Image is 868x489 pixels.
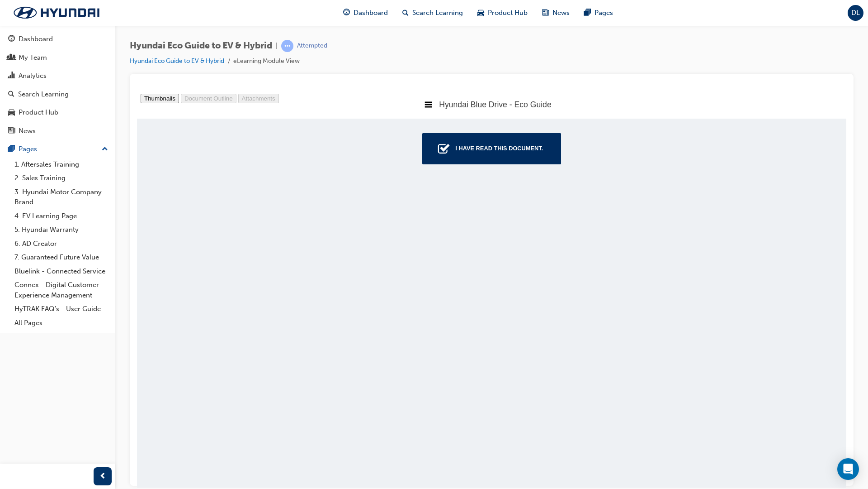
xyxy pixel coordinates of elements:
button: DashboardMy TeamAnalyticsSearch LearningProduct HubNews [4,29,112,141]
div: Product Hub [19,107,58,118]
a: 2. Sales Training [11,171,112,185]
img: Trak [5,3,108,22]
a: guage-iconDashboard [336,4,395,22]
a: pages-iconPages [577,4,620,22]
span: pages-icon [584,7,591,19]
span: Product Hub [488,8,528,18]
button: Pages [4,141,112,158]
a: Hyundai Eco Guide to EV & Hybrid [130,57,224,65]
a: 4. EV Learning Page [11,209,112,223]
a: Page 10 [4,302,706,335]
a: Page 5 [4,142,706,174]
a: HyTRAK FAQ's - User Guide [11,302,112,316]
a: search-iconSearch Learning [395,4,470,22]
a: 6. AD Creator [11,237,112,251]
span: Hyundai Eco Guide to EV & Hybrid [130,41,272,51]
a: All Pages [11,316,112,330]
span: up-icon [102,144,108,155]
a: Page 7 [4,206,706,238]
span: chart-icon [8,72,15,80]
span: Search Learning [412,8,463,18]
button: Attachments [101,4,142,13]
li: eLearning Module View [233,56,300,67]
span: people-icon [8,54,15,62]
span: news-icon [542,7,549,19]
a: 7. Guaranteed Future Value [11,250,112,264]
button: DL [848,5,863,21]
div: Open Intercom Messenger [837,458,859,480]
div: News [19,126,36,136]
a: 5. Hyundai Warranty [11,223,112,237]
a: Dashboard [4,31,112,48]
div: Pages [19,144,37,154]
a: Analytics [4,67,112,84]
button: Thumbnails [4,4,42,13]
a: Bluelink - Connected Service [11,264,112,278]
a: Page 4 [4,110,706,142]
span: guage-icon [8,35,15,43]
span: Pages [594,8,613,18]
a: Page 12 [4,367,706,399]
a: Search Learning [4,86,112,103]
span: Document Outline [47,5,96,12]
span: search-icon [8,91,14,99]
span: DL [851,8,860,18]
a: 3. Hyundai Motor Company Brand [11,185,112,209]
a: Connex - Digital Customer Experience Management [11,278,112,302]
a: Page 3 [4,77,706,110]
a: Page 8 [4,238,706,270]
span: car-icon [477,7,484,19]
span: Attachments [105,5,138,12]
span: search-icon [402,7,409,19]
a: Page 6 [4,174,706,206]
span: Dashboard [354,8,388,18]
div: Dashboard [19,34,53,44]
span: car-icon [8,109,15,117]
span: Thumbnails [7,5,38,12]
a: Page 11 [4,335,706,367]
div: My Team [19,53,47,63]
span: guage-icon [343,7,350,19]
a: Page 9 [4,270,706,302]
a: Page 2 [4,45,706,77]
a: Product Hub [4,104,112,121]
a: News [4,123,112,139]
span: | [276,41,278,51]
div: Search Learning [18,89,69,100]
div: Analytics [19,71,47,81]
button: Document Outline [44,4,99,13]
span: pages-icon [8,145,15,153]
a: Page 1 [4,13,706,45]
span: news-icon [8,127,15,135]
div: Attempted [297,42,327,50]
span: prev-icon [99,471,106,482]
span: learningRecordVerb_ATTEMPT-icon [281,40,293,52]
a: car-iconProduct Hub [470,4,535,22]
a: 1. Aftersales Training [11,158,112,172]
a: My Team [4,49,112,66]
a: news-iconNews [535,4,577,22]
span: News [552,8,570,18]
